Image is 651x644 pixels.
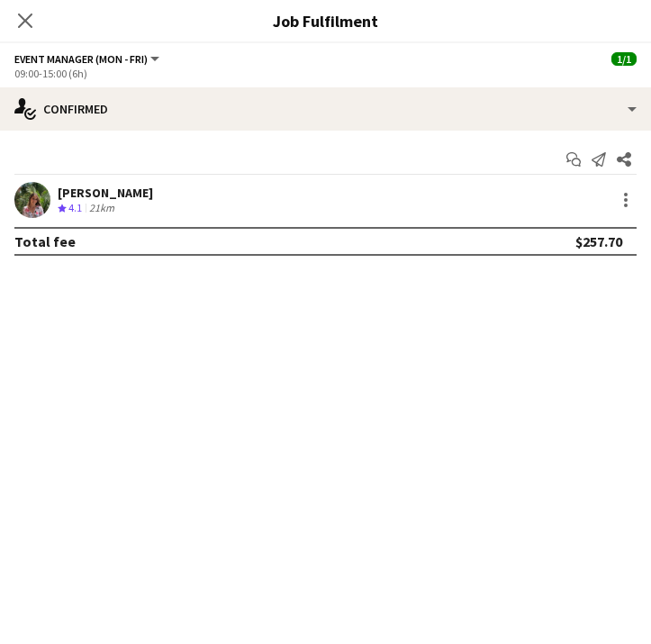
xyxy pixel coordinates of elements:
button: Event Manager (Mon - Fri) [14,52,162,66]
span: 1/1 [611,52,637,66]
span: Event Manager (Mon - Fri) [14,52,148,66]
div: $257.70 [575,232,622,250]
div: [PERSON_NAME] [58,185,153,201]
div: 09:00-15:00 (6h) [14,67,637,80]
div: 21km [86,201,118,216]
span: 4.1 [68,201,82,214]
div: Total fee [14,232,76,250]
